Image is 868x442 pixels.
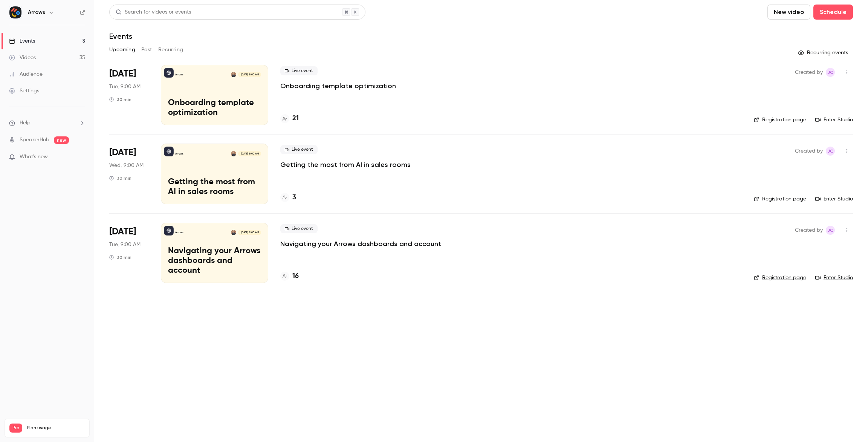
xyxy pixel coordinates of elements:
[175,73,183,76] p: Arrows
[9,424,22,433] span: Pro
[231,230,236,235] img: Shareil Nariman
[109,226,136,238] span: [DATE]
[20,136,49,144] a: SpeakerHub
[827,147,833,156] span: JC
[280,81,396,90] a: Onboarding template optimization
[168,177,261,197] p: Getting the most from AI in sales rooms
[168,246,261,275] p: Navigating your Arrows dashboards and account
[826,68,835,77] span: Jamie Carlson
[109,44,135,56] button: Upcoming
[27,425,85,431] span: Plan usage
[109,147,136,159] span: [DATE]
[109,223,149,283] div: Oct 28 Tue, 9:00 AM (America/Los Angeles)
[109,32,132,41] h1: Events
[9,37,35,45] div: Events
[116,8,191,16] div: Search for videos or events
[9,54,36,61] div: Videos
[754,195,806,203] a: Registration page
[767,5,810,20] button: New video
[161,223,268,283] a: Navigating your Arrows dashboards and accountArrowsShareil Nariman[DATE] 9:00 AMNavigating your A...
[826,226,835,235] span: Jamie Carlson
[815,116,853,124] a: Enter Studio
[826,147,835,156] span: Jamie Carlson
[280,160,411,169] a: Getting the most from AI in sales rooms
[827,226,833,235] span: JC
[754,116,806,124] a: Registration page
[280,66,318,75] span: Live event
[109,254,131,260] div: 30 min
[9,87,39,95] div: Settings
[20,153,48,161] span: What's new
[175,231,183,234] p: Arrows
[168,98,261,118] p: Onboarding template optimization
[9,6,21,18] img: Arrows
[280,193,296,203] a: 3
[54,136,69,144] span: new
[109,68,136,80] span: [DATE]
[161,65,268,125] a: Onboarding template optimizationArrowsShareil Nariman[DATE] 9:00 AMOnboarding template optimization
[280,113,299,124] a: 21
[815,195,853,203] a: Enter Studio
[754,274,806,281] a: Registration page
[280,145,318,154] span: Live event
[9,119,85,127] li: help-dropdown-opener
[292,271,299,281] h4: 16
[795,47,853,59] button: Recurring events
[280,224,318,233] span: Live event
[238,230,261,235] span: [DATE] 9:00 AM
[292,193,296,203] h4: 3
[109,96,131,102] div: 30 min
[795,68,823,77] span: Created by
[231,151,236,156] img: Shareil Nariman
[795,226,823,235] span: Created by
[795,147,823,156] span: Created by
[280,239,441,248] a: Navigating your Arrows dashboards and account
[109,241,141,248] span: Tue, 9:00 AM
[292,113,299,124] h4: 21
[815,274,853,281] a: Enter Studio
[161,144,268,204] a: Getting the most from AI in sales roomsArrowsShareil Nariman[DATE] 9:00 AMGetting the most from A...
[158,44,183,56] button: Recurring
[238,151,261,156] span: [DATE] 9:00 AM
[280,271,299,281] a: 16
[20,119,31,127] span: Help
[76,154,85,161] iframe: Noticeable Trigger
[109,65,149,125] div: Oct 21 Tue, 9:00 AM (America/Los Angeles)
[109,144,149,204] div: Oct 22 Wed, 9:00 AM (America/Los Angeles)
[109,83,141,90] span: Tue, 9:00 AM
[231,72,236,77] img: Shareil Nariman
[175,152,183,156] p: Arrows
[827,68,833,77] span: JC
[813,5,853,20] button: Schedule
[28,9,45,16] h6: Arrows
[109,162,144,169] span: Wed, 9:00 AM
[141,44,152,56] button: Past
[9,70,43,78] div: Audience
[238,72,261,77] span: [DATE] 9:00 AM
[109,175,131,181] div: 30 min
